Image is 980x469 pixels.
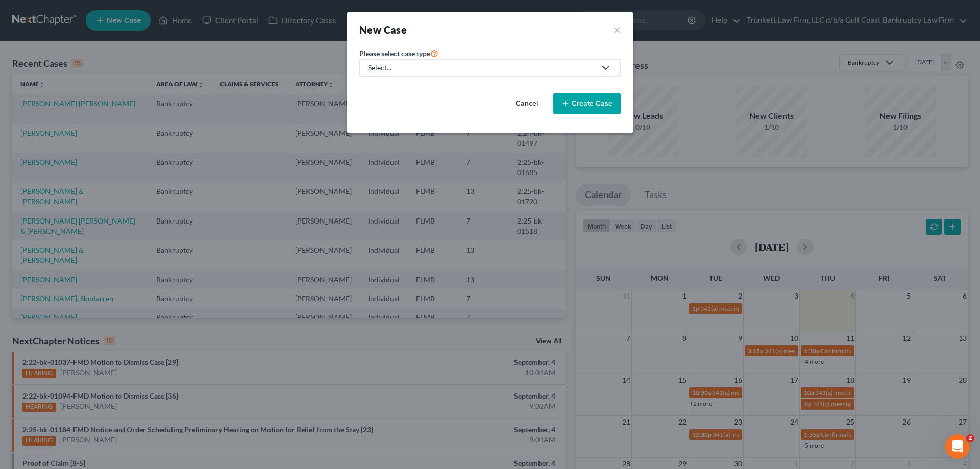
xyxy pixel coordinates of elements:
[553,93,621,114] button: Create Case
[945,434,970,459] iframe: Intercom live chat
[359,23,407,36] strong: New Case
[368,63,596,73] div: Select...
[504,93,549,114] button: Cancel
[359,49,430,58] span: Please select case type
[966,434,974,442] span: 2
[614,22,621,37] button: ×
